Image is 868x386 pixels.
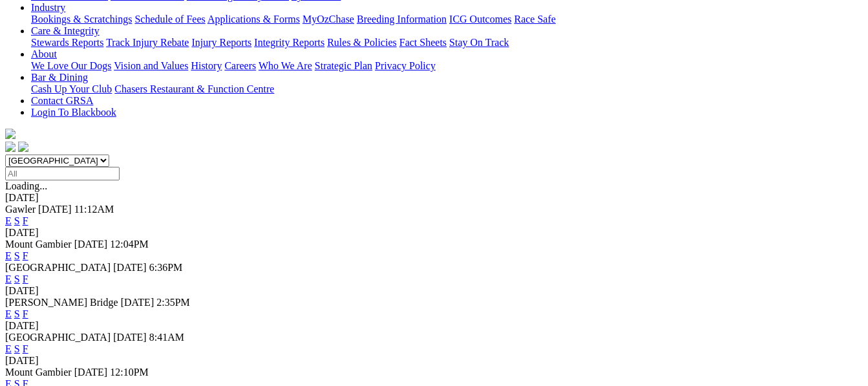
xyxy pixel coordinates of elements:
span: [PERSON_NAME] Bridge [5,297,118,308]
span: Gawler [5,204,36,215]
a: Bookings & Scratchings [31,14,132,25]
a: Bar & Dining [31,72,88,83]
a: Breeding Information [357,14,447,25]
div: Care & Integrity [31,37,863,48]
span: 11:12AM [74,204,114,215]
span: [GEOGRAPHIC_DATA] [5,262,111,273]
div: [DATE] [5,227,863,239]
a: Stay On Track [449,37,509,48]
span: 12:10PM [110,367,149,378]
a: Vision and Values [114,60,188,71]
div: About [31,60,863,72]
div: [DATE] [5,192,863,204]
a: F [23,343,28,354]
a: MyOzChase [302,14,354,25]
a: Rules & Policies [327,37,397,48]
a: F [23,215,28,226]
span: [DATE] [113,332,147,343]
a: F [23,273,28,284]
input: Select date [5,167,120,180]
span: [DATE] [113,262,147,273]
a: Track Injury Rebate [106,37,189,48]
a: Who We Are [259,60,312,71]
div: [DATE] [5,285,863,297]
span: Loading... [5,180,47,191]
a: Stewards Reports [31,37,103,48]
a: S [14,273,20,284]
span: [GEOGRAPHIC_DATA] [5,332,111,343]
img: logo-grsa-white.png [5,129,16,139]
span: 12:04PM [110,239,149,250]
a: S [14,308,20,319]
a: We Love Our Dogs [31,60,111,71]
img: facebook.svg [5,142,16,152]
a: F [23,250,28,261]
a: History [191,60,222,71]
span: [DATE] [38,204,72,215]
div: [DATE] [5,320,863,332]
span: 2:35PM [156,297,190,308]
a: Login To Blackbook [31,107,116,118]
span: [DATE] [74,367,108,378]
a: ICG Outcomes [449,14,511,25]
a: Privacy Policy [375,60,436,71]
a: E [5,215,12,226]
div: Industry [31,14,863,25]
a: E [5,250,12,261]
a: Schedule of Fees [134,14,205,25]
span: Mount Gambier [5,367,72,378]
div: Bar & Dining [31,83,863,95]
a: Applications & Forms [207,14,300,25]
span: [DATE] [74,239,108,250]
a: S [14,250,20,261]
a: E [5,343,12,354]
a: Contact GRSA [31,95,93,106]
span: Mount Gambier [5,239,72,250]
span: 8:41AM [149,332,184,343]
a: E [5,308,12,319]
a: Careers [224,60,256,71]
a: Strategic Plan [315,60,372,71]
span: [DATE] [121,297,154,308]
a: S [14,215,20,226]
a: Race Safe [514,14,555,25]
a: F [23,308,28,319]
a: About [31,48,57,59]
a: Fact Sheets [399,37,447,48]
a: Integrity Reports [254,37,324,48]
a: Chasers Restaurant & Function Centre [114,83,274,94]
a: Cash Up Your Club [31,83,112,94]
a: S [14,343,20,354]
a: Industry [31,2,65,13]
span: 6:36PM [149,262,183,273]
a: E [5,273,12,284]
a: Care & Integrity [31,25,100,36]
div: [DATE] [5,355,863,367]
a: Injury Reports [191,37,251,48]
img: twitter.svg [18,142,28,152]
